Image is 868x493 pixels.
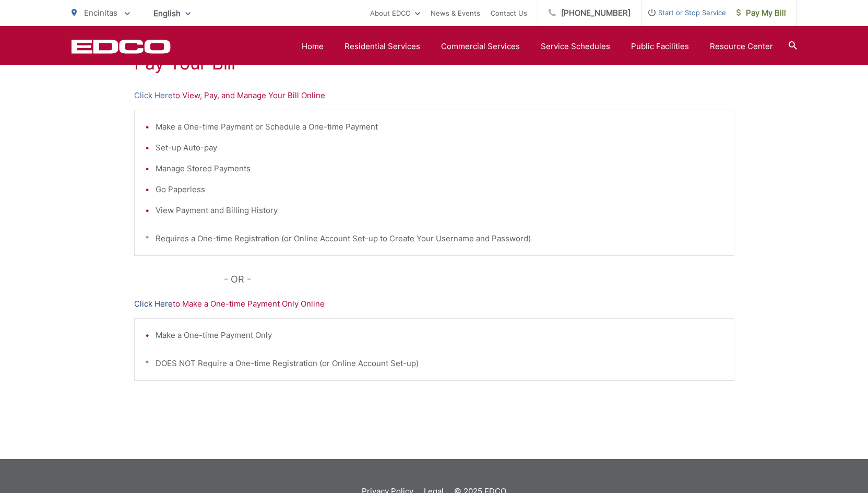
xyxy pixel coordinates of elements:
span: Encinitas [84,8,117,18]
a: News & Events [431,7,480,19]
p: * Requires a One-time Registration (or Online Account Set-up to Create Your Username and Password) [145,232,723,245]
li: Set-up Auto-pay [156,142,723,154]
a: Resource Center [710,40,773,53]
p: * DOES NOT Require a One-time Registration (or Online Account Set-up) [145,357,723,370]
a: EDCD logo. Return to the homepage. [72,39,171,54]
li: Make a One-time Payment Only [156,329,723,342]
a: Click Here [134,298,173,310]
li: Go Paperless [156,183,723,196]
a: Commercial Services [441,40,520,53]
span: English [146,4,198,22]
li: View Payment and Billing History [156,204,723,217]
a: Home [302,40,324,53]
p: to View, Pay, and Manage Your Bill Online [134,89,734,102]
p: - OR - [224,272,734,287]
a: About EDCO [370,7,420,19]
a: Contact Us [491,7,527,19]
span: Pay My Bill [736,7,786,19]
p: to Make a One-time Payment Only Online [134,298,734,310]
li: Manage Stored Payments [156,162,723,175]
a: Residential Services [344,40,420,53]
li: Make a One-time Payment or Schedule a One-time Payment [156,121,723,133]
a: Click Here [134,89,173,102]
a: Service Schedules [541,40,610,53]
a: Public Facilities [631,40,689,53]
